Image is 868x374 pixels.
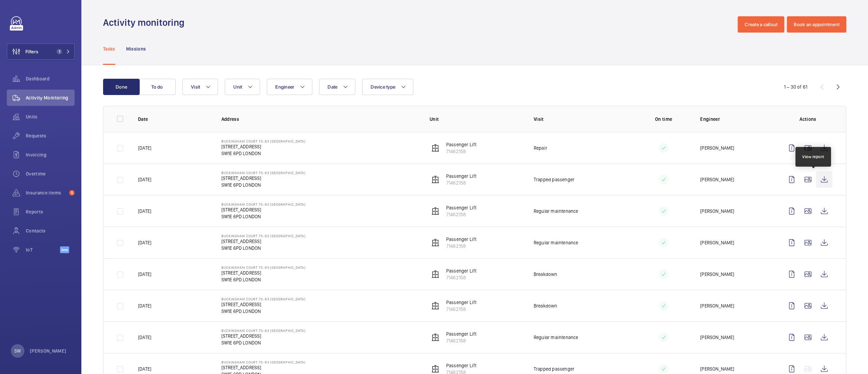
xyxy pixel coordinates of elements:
[26,189,66,196] span: Insurance items
[446,337,477,344] p: 71462158
[221,276,305,283] p: SW1E 6PD LONDON
[126,45,146,52] p: Missions
[371,84,395,90] span: Device type
[700,145,734,151] p: [PERSON_NAME]
[221,213,305,220] p: SW1E 6PD LONDON
[700,302,734,309] p: [PERSON_NAME]
[138,334,151,341] p: [DATE]
[328,84,337,90] span: Date
[534,239,578,246] p: Regular maintenance
[138,176,151,183] p: [DATE]
[534,208,578,214] p: Regular maintenance
[138,302,151,309] p: [DATE]
[221,171,305,175] p: Buckingham Court 75-83 [GEOGRAPHIC_DATA]
[446,204,477,211] p: Passenger Lift
[221,364,305,371] p: [STREET_ADDRESS]
[787,16,846,33] button: Book an appointment
[534,116,627,123] p: Visit
[26,151,75,158] span: Invoicing
[225,79,260,95] button: Unit
[446,236,477,243] p: Passenger Lift
[534,302,557,309] p: Breakdown
[431,302,439,310] img: elevator.svg
[26,113,75,120] span: Units
[191,84,200,90] span: Visit
[784,116,832,123] p: Actions
[446,211,477,218] p: 71462158
[446,267,477,274] p: Passenger Lift
[446,141,477,148] p: Passenger Lift
[14,348,21,354] p: SW
[221,245,305,251] p: SW1E 6PD LONDON
[534,176,574,183] p: Trapped passenger
[138,116,211,123] p: Date
[430,116,523,123] p: Unit
[446,306,477,313] p: 71462158
[221,301,305,308] p: [STREET_ADDRESS]
[138,366,151,372] p: [DATE]
[182,79,218,95] button: Visit
[700,208,734,214] p: [PERSON_NAME]
[431,333,439,341] img: elevator.svg
[802,154,824,160] div: View report
[221,182,305,188] p: SW1E 6PD LONDON
[25,48,38,55] span: Filters
[446,243,477,249] p: 71462158
[138,239,151,246] p: [DATE]
[103,45,115,52] p: Tasks
[60,246,69,253] span: Beta
[431,207,439,215] img: elevator.svg
[431,175,439,184] img: elevator.svg
[267,79,312,95] button: Engineer
[221,139,305,143] p: Buckingham Court 75-83 [GEOGRAPHIC_DATA]
[534,366,574,372] p: Trapped passenger
[446,331,477,337] p: Passenger Lift
[431,270,439,278] img: elevator.svg
[275,84,294,90] span: Engineer
[103,16,189,29] h1: Activity monitoring
[700,239,734,246] p: [PERSON_NAME]
[221,150,305,157] p: SW1E 6PD LONDON
[233,84,242,90] span: Unit
[446,274,477,281] p: 71462158
[319,79,355,95] button: Date
[362,79,413,95] button: Device type
[446,148,477,155] p: 71462158
[534,145,547,151] p: Repair
[138,208,151,214] p: [DATE]
[638,116,689,123] p: On time
[446,173,477,180] p: Passenger Lift
[103,79,140,95] button: Done
[57,49,62,54] span: 1
[221,202,305,206] p: Buckingham Court 75-83 [GEOGRAPHIC_DATA]
[26,94,75,101] span: Activity Monitoring
[221,143,305,150] p: [STREET_ADDRESS]
[700,366,734,372] p: [PERSON_NAME]
[446,362,477,369] p: Passenger Lift
[221,175,305,182] p: [STREET_ADDRESS]
[221,234,305,238] p: Buckingham Court 75-83 [GEOGRAPHIC_DATA]
[26,227,75,234] span: Contacts
[700,271,734,278] p: [PERSON_NAME]
[700,334,734,341] p: [PERSON_NAME]
[700,116,773,123] p: Engineer
[221,238,305,245] p: [STREET_ADDRESS]
[26,75,75,82] span: Dashboard
[7,43,75,60] button: Filters1
[26,170,75,177] span: Overtime
[26,208,75,215] span: Reports
[221,265,305,269] p: Buckingham Court 75-83 [GEOGRAPHIC_DATA]
[221,329,305,333] p: Buckingham Court 75-83 [GEOGRAPHIC_DATA]
[138,145,151,151] p: [DATE]
[446,180,477,186] p: 71462158
[221,297,305,301] p: Buckingham Court 75-83 [GEOGRAPHIC_DATA]
[221,333,305,339] p: [STREET_ADDRESS]
[738,16,784,33] button: Create a callout
[221,339,305,346] p: SW1E 6PD LONDON
[221,116,419,123] p: Address
[446,299,477,306] p: Passenger Lift
[221,206,305,213] p: [STREET_ADDRESS]
[431,239,439,247] img: elevator.svg
[431,365,439,373] img: elevator.svg
[221,308,305,315] p: SW1E 6PD LONDON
